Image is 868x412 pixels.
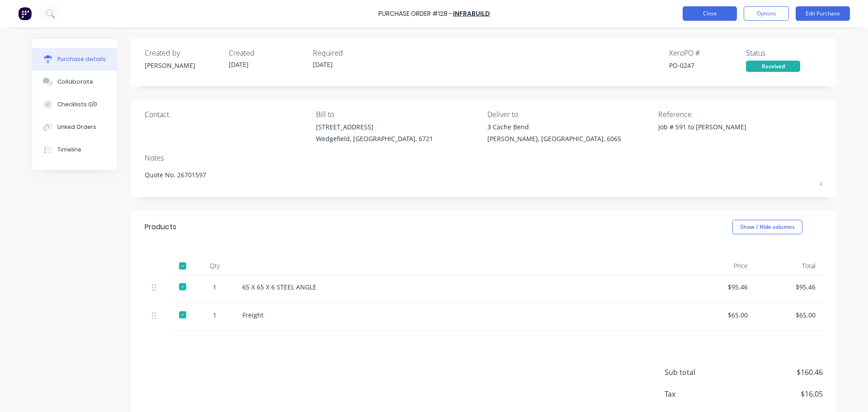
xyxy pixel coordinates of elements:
[57,146,81,154] div: Timeline
[57,123,96,131] div: Linked Orders
[658,122,771,142] textarea: Job # 591 to [PERSON_NAME]
[32,71,117,93] button: Collaborate
[755,257,823,275] div: Total
[145,222,176,232] div: Products
[732,367,823,378] span: $160.46
[746,61,800,72] div: Received
[665,367,732,378] span: Sub total
[229,47,306,58] div: Created
[313,47,390,58] div: Required
[669,47,746,58] div: Xero PO #
[32,93,117,116] button: Checklists 0/0
[32,48,117,71] button: Purchase details
[487,109,652,120] div: Deliver to
[762,310,816,320] div: $65.00
[57,100,97,109] div: Checklists 0/0
[57,78,93,86] div: Collaborate
[694,310,748,320] div: $65.00
[57,55,106,63] div: Purchase details
[378,9,452,19] div: Purchase Order #128 -
[18,7,32,20] img: Factory
[202,282,228,292] div: 1
[316,122,433,132] div: [STREET_ADDRESS]
[145,61,222,70] div: [PERSON_NAME]
[32,116,117,138] button: Linked Orders
[242,310,680,320] div: Freight
[487,134,621,143] div: [PERSON_NAME], [GEOGRAPHIC_DATA], 6065
[683,6,737,21] button: Close
[732,220,802,234] button: Show / Hide columns
[762,282,816,292] div: $95.46
[746,47,823,58] div: Status
[744,6,789,21] button: Options
[687,257,755,275] div: Price
[487,122,621,132] div: 3 Cache Bend
[202,310,228,320] div: 1
[145,166,823,186] textarea: Quote No. 26701597
[669,61,746,70] div: PO-0247
[316,134,433,143] div: Wedgefield, [GEOGRAPHIC_DATA], 6721
[316,109,481,120] div: Bill to
[453,9,490,18] a: Infrabuild
[694,282,748,292] div: $95.46
[194,257,235,275] div: Qty
[665,388,732,399] span: Tax
[145,152,823,163] div: Notes
[732,388,823,399] span: $16.05
[32,138,117,161] button: Timeline
[242,282,680,292] div: 65 X 65 X 6 STEEL ANGLE
[145,109,309,120] div: Contact
[658,109,823,120] div: Reference
[796,6,850,21] button: Edit Purchase
[145,47,222,58] div: Created by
